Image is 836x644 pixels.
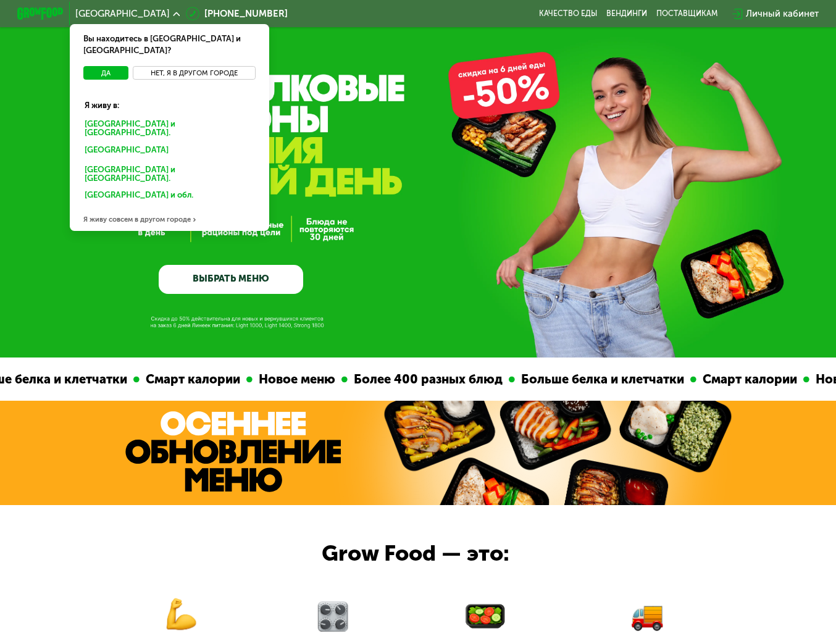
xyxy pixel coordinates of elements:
[77,91,262,112] div: Я живу в:
[252,370,341,389] div: Новое меню
[75,9,170,19] span: [GEOGRAPHIC_DATA]
[746,7,819,21] div: Личный кабинет
[70,24,269,66] div: Вы находитесь в [GEOGRAPHIC_DATA] и [GEOGRAPHIC_DATA]?
[539,9,597,19] a: Качество еды
[133,66,255,80] button: Нет, я в другом городе
[77,162,262,186] div: [GEOGRAPHIC_DATA] и [GEOGRAPHIC_DATA].
[656,9,717,19] div: поставщикам
[70,207,269,231] div: Я живу совсем в другом городе
[606,9,647,19] a: Вендинги
[347,370,508,389] div: Более 400 разных блюд
[159,265,303,294] a: ВЫБРАТЬ МЕНЮ
[77,142,257,161] div: [GEOGRAPHIC_DATA]
[139,370,246,389] div: Смарт калории
[77,117,262,141] div: [GEOGRAPHIC_DATA] и [GEOGRAPHIC_DATA].
[696,370,803,389] div: Смарт калории
[322,537,543,570] div: Grow Food — это:
[186,7,288,21] a: [PHONE_NUMBER]
[77,187,257,206] div: [GEOGRAPHIC_DATA] и обл.
[514,370,690,389] div: Больше белка и клетчатки
[83,66,128,80] button: Да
